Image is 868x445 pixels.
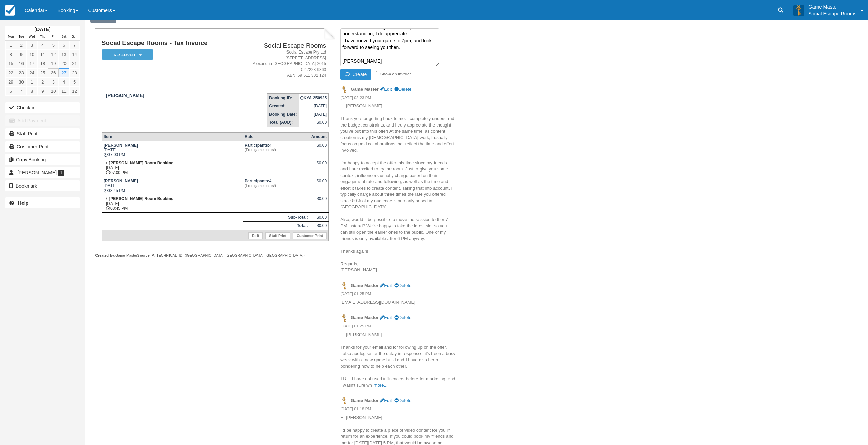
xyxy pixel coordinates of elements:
strong: Game Master [351,87,378,92]
a: 12 [69,87,80,96]
a: more... [374,383,387,388]
em: (Free game on us!) [245,148,308,152]
a: Edit [380,283,392,288]
a: Customer Print [293,232,327,239]
strong: [PERSON_NAME] [104,143,138,148]
a: 1 [27,77,37,87]
a: Delete [394,283,411,288]
a: Staff Print [265,232,290,239]
b: Help [18,200,28,206]
a: 2 [16,41,27,50]
a: 4 [37,41,48,50]
a: Edit [248,232,263,239]
th: Wed [27,33,37,41]
td: $0.00 [310,213,329,222]
th: Sat [59,33,69,41]
input: Show on invoice [376,71,380,75]
a: 28 [69,68,80,77]
a: 9 [16,50,27,59]
img: A3 [793,5,804,16]
strong: Game Master [351,398,378,403]
td: [DATE] 08:45 PM [102,177,243,195]
a: Reserved [102,48,151,61]
th: Fri [48,33,59,41]
td: 4 [243,177,310,195]
a: 22 [5,68,16,77]
a: 9 [37,87,48,96]
th: Sun [69,33,80,41]
a: 8 [5,50,16,59]
address: Social Escape Pty Ltd [STREET_ADDRESS] Alexandria [GEOGRAPHIC_DATA] 2015 02 7228 9363 ABN: 69 611... [235,49,326,79]
a: 18 [37,59,48,68]
em: [DATE] 01:25 PM [340,323,455,331]
td: [DATE] [299,102,329,110]
a: 7 [69,41,80,50]
strong: Participants [245,143,269,148]
th: Booking ID: [267,94,299,102]
a: 30 [16,77,27,87]
a: Customer Print [5,141,80,152]
th: Item [102,133,243,141]
h1: Social Escape Rooms - Tax Invoice [102,40,232,47]
a: 26 [48,68,59,77]
strong: [PERSON_NAME] Room Booking [109,196,173,201]
td: $0.00 [299,118,329,127]
a: 2 [37,77,48,87]
em: [DATE] 01:25 PM [340,291,455,298]
em: [DATE] 02:23 PM [340,95,455,102]
a: 17 [27,59,37,68]
th: Sub-Total: [243,213,310,222]
button: Check-in [5,102,80,113]
th: Total (AUD): [267,118,299,127]
div: $0.00 [311,179,327,189]
a: 20 [59,59,69,68]
a: Staff Print [5,128,80,139]
a: Delete [394,398,411,403]
strong: QKYA-250925 [300,95,327,100]
strong: [PERSON_NAME] Room Booking [109,161,173,165]
a: 16 [16,59,27,68]
a: Help [5,197,80,208]
a: 21 [69,59,80,68]
a: 1 [5,41,16,50]
td: [DATE] [299,110,329,118]
p: Game Master [808,3,856,10]
em: [DATE] 01:18 PM [340,406,455,414]
strong: Created by: [95,253,115,257]
th: Booking Date: [267,110,299,118]
a: 11 [59,87,69,96]
a: Edit [380,398,392,403]
a: 19 [48,59,59,68]
span: [PERSON_NAME] [17,170,57,175]
a: 3 [27,41,37,50]
em: (Free game on us!) [245,183,308,188]
div: $0.00 [311,196,327,207]
a: 3 [48,77,59,87]
strong: Source IP: [137,253,156,257]
button: Create [340,69,371,80]
a: 25 [37,68,48,77]
a: 4 [59,77,69,87]
div: $0.00 [311,143,327,153]
span: 1 [58,170,64,176]
p: Hi [PERSON_NAME], Thanks for your email and for following up on the offer. I also apologise for t... [340,332,455,389]
a: 10 [27,50,37,59]
a: 8 [27,87,37,96]
a: Edit [380,315,392,320]
a: 15 [5,59,16,68]
h2: Social Escape Rooms [235,42,326,49]
strong: Participants [245,179,269,183]
a: Delete [394,87,411,92]
button: Bookmark [5,180,80,191]
a: 14 [69,50,80,59]
a: 5 [48,41,59,50]
th: Mon [5,33,16,41]
th: Created: [267,102,299,110]
th: Tue [16,33,27,41]
th: Total: [243,222,310,230]
a: 29 [5,77,16,87]
th: Rate [243,133,310,141]
button: Copy Booking [5,154,80,165]
a: 5 [69,77,80,87]
td: 4 [243,141,310,159]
